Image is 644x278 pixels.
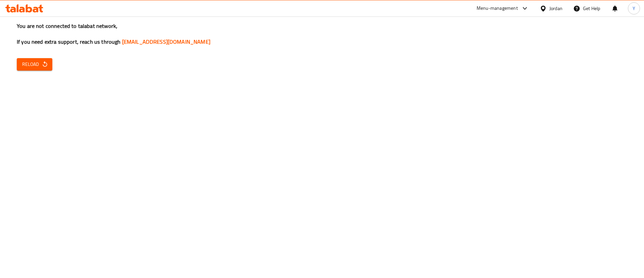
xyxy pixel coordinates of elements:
[549,5,562,12] div: Jordan
[22,60,47,69] span: Reload
[17,22,627,46] h3: You are not connected to talabat network, If you need extra support, reach us through
[477,4,518,12] div: Menu-management
[122,37,210,47] a: [EMAIL_ADDRESS][DOMAIN_NAME]
[17,58,52,71] button: Reload
[633,5,635,12] span: Y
